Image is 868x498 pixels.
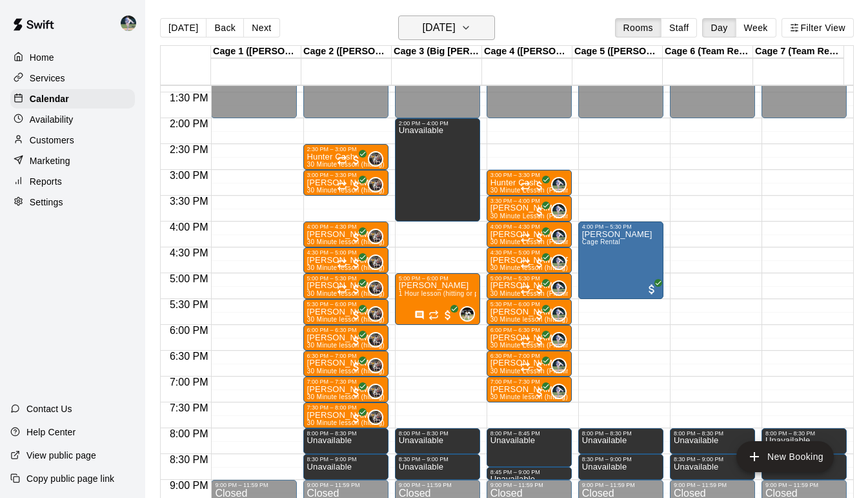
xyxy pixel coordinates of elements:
[30,154,70,167] p: Marketing
[10,130,135,150] div: Customers
[520,181,530,191] span: Recurring event
[30,72,65,85] p: Services
[215,482,292,488] div: 9:00 PM – 11:59 PM
[307,342,385,349] span: 30 Minute lesson (hitting)
[307,353,385,359] div: 6:30 PM – 7:00 PM
[337,258,347,269] span: Recurring event
[369,282,382,295] img: Cody Hawn
[552,359,565,372] img: Chad Bell
[368,306,383,322] div: Cody Hawn
[487,222,572,247] div: 4:00 PM – 4:30 PM: Parker Greene
[670,428,755,454] div: 8:00 PM – 8:30 PM: Unavailable
[167,222,212,233] span: 4:00 PM
[303,402,389,428] div: 7:30 PM – 8:00 PM: Griffin Carroll
[395,273,480,325] div: 5:00 PM – 6:00 PM: John Seth
[303,170,389,196] div: 3:00 PM – 3:30 PM: Max Cash
[303,247,389,273] div: 4:30 PM – 5:00 PM: Adrian Lemus
[167,144,212,155] span: 2:30 PM
[399,120,476,127] div: 2:00 PM – 4:00 PM
[167,351,212,362] span: 6:30 PM
[578,454,663,480] div: 8:30 PM – 9:00 PM: Unavailable
[552,307,565,320] img: Chad Bell
[307,368,385,375] span: 30 Minute lesson (hitting)
[551,280,567,296] div: Chad Bell
[582,456,660,462] div: 8:30 PM – 9:00 PM
[552,178,565,191] img: Chad Bell
[490,172,568,178] div: 3:00 PM – 3:30 PM
[350,180,363,192] span: All customers have paid
[459,306,475,322] div: Jim Czajkowski
[552,204,565,217] img: Chad Bell
[26,449,96,462] p: View public page
[369,385,382,398] img: Cody Hawn
[533,231,546,244] span: All customers have paid
[533,205,546,218] span: All customers have paid
[736,441,834,472] button: add
[307,404,385,411] div: 7:30 PM – 8:00 PM
[399,290,501,297] span: 1 Hour lesson (hitting or pitching)
[556,306,567,322] span: Chad Bell
[487,351,572,377] div: 6:30 PM – 7:00 PM: Mason Rudd
[556,177,567,192] span: Chad Bell
[118,10,145,36] div: Chad Bell
[552,333,565,346] img: Chad Bell
[392,46,482,58] div: Cage 3 (Big [PERSON_NAME])
[350,386,363,399] span: All customers have paid
[303,377,389,402] div: 7:00 PM – 7:30 PM: Kash Snyder
[661,18,698,37] button: Staff
[395,118,480,222] div: 2:00 PM – 4:00 PM: Unavailable
[551,384,567,399] div: Chad Bell
[465,306,475,322] span: Jim Czajkowski
[167,377,212,388] span: 7:00 PM
[582,482,660,488] div: 9:00 PM – 11:59 PM
[10,68,135,88] a: Services
[578,428,663,454] div: 8:00 PM – 8:30 PM: Unavailable
[551,229,567,244] div: Chad Bell
[490,482,568,488] div: 9:00 PM – 11:59 PM
[368,177,383,192] div: Cody Hawn
[556,203,567,218] span: Chad Bell
[490,223,568,230] div: 4:00 PM – 4:30 PM
[368,229,383,244] div: Cody Hawn
[368,254,383,270] div: Cody Hawn
[121,16,136,31] img: Chad Bell
[533,335,546,348] span: All customers have paid
[350,283,363,296] span: All customers have paid
[533,257,546,270] span: All customers have paid
[702,18,736,37] button: Day
[369,230,382,243] img: Cody Hawn
[167,402,212,413] span: 7:30 PM
[551,306,567,322] div: Chad Bell
[307,379,385,385] div: 7:00 PM – 7:30 PM
[551,203,567,218] div: Chad Bell
[26,426,76,439] p: Help Center
[167,325,212,336] span: 6:00 PM
[307,146,385,152] div: 2:30 PM – 3:00 PM
[368,151,383,167] div: Cody Hawn
[10,110,135,129] a: Availability
[373,410,383,425] span: Cody Hawn
[552,256,565,269] img: Chad Bell
[399,482,476,488] div: 9:00 PM – 11:59 PM
[578,222,663,299] div: 4:00 PM – 5:30 PM: Shelby
[368,358,383,373] div: Cody Hawn
[551,332,567,348] div: Chad Bell
[736,18,776,37] button: Week
[399,456,476,462] div: 8:30 PM – 9:00 PM
[307,393,385,400] span: 30 Minute lesson (hitting)
[369,256,382,269] img: Cody Hawn
[556,384,567,399] span: Chad Bell
[307,223,385,230] div: 4:00 PM – 4:30 PM
[350,231,363,244] span: All customers have paid
[303,454,389,480] div: 8:30 PM – 9:00 PM: Unavailable
[490,187,576,194] span: 30 Minute Lesson (Pitching)
[674,456,751,462] div: 8:30 PM – 9:00 PM
[582,238,620,245] span: Cage Rental
[10,48,135,67] div: Home
[30,134,74,147] p: Customers
[369,307,382,320] img: Cody Hawn
[350,309,363,322] span: All customers have paid
[369,359,382,372] img: Cody Hawn
[663,46,753,58] div: Cage 6 (Team Rental)
[303,299,389,325] div: 5:30 PM – 6:00 PM: Colton Wice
